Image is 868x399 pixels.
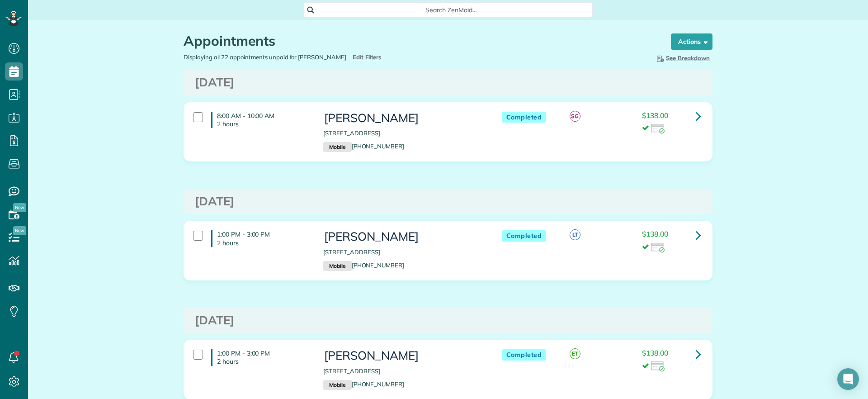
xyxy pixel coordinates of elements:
h3: [PERSON_NAME] [323,349,483,362]
p: 2 hours [217,120,310,128]
p: [STREET_ADDRESS] [323,248,483,256]
button: Actions [671,33,712,50]
span: $138.00 [642,229,668,238]
a: Mobile[PHONE_NUMBER] [323,142,404,150]
small: Mobile [323,261,351,271]
h4: 1:00 PM - 3:00 PM [211,230,310,247]
h1: Appointments [184,33,654,48]
span: See Breakdown [655,54,710,62]
p: [STREET_ADDRESS] [323,367,483,375]
span: $138.00 [642,348,668,357]
h3: [PERSON_NAME] [323,112,483,125]
small: Mobile [323,142,351,152]
img: icon_credit_card_success-27c2c4fc500a7f1a58a13ef14842cb958d03041fefb464fd2e53c949a5770e83.png [651,243,665,253]
span: LT [570,229,580,240]
span: New [13,203,26,212]
p: 2 hours [217,239,310,247]
span: SG [570,111,580,122]
div: Displaying all 22 appointments unpaid for [PERSON_NAME] [177,53,448,62]
p: 2 hours [217,357,310,366]
h3: [DATE] [195,76,701,89]
small: Mobile [323,380,351,390]
span: Completed [502,112,547,123]
span: ET [570,348,580,359]
h4: 8:00 AM - 10:00 AM [211,112,310,128]
a: Mobile[PHONE_NUMBER] [323,380,404,388]
img: icon_credit_card_success-27c2c4fc500a7f1a58a13ef14842cb958d03041fefb464fd2e53c949a5770e83.png [651,124,665,134]
button: See Breakdown [652,53,712,63]
h3: [DATE] [195,195,701,208]
h3: [DATE] [195,314,701,327]
span: New [13,226,26,235]
div: Open Intercom Messenger [837,368,859,390]
p: [STREET_ADDRESS] [323,129,483,138]
span: Edit Filters [353,53,382,61]
span: Completed [502,230,547,242]
img: icon_credit_card_success-27c2c4fc500a7f1a58a13ef14842cb958d03041fefb464fd2e53c949a5770e83.png [651,361,665,371]
span: Completed [502,349,547,361]
h4: 1:00 PM - 3:00 PM [211,349,310,366]
span: $138.00 [642,111,668,120]
a: Mobile[PHONE_NUMBER] [323,261,404,269]
a: Edit Filters [351,53,382,61]
h3: [PERSON_NAME] [323,230,483,243]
